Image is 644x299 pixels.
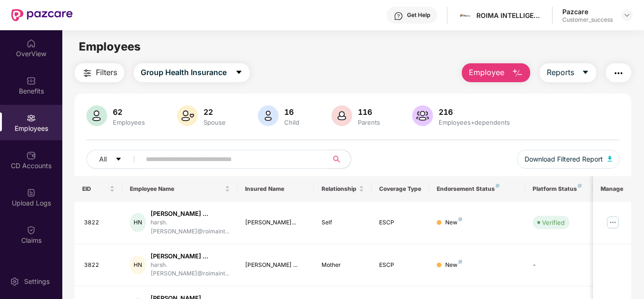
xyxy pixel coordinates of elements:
[356,119,382,126] div: Parents
[582,68,589,77] span: caret-down
[469,67,504,78] span: Employee
[562,16,613,24] div: Customer_success
[84,261,115,270] div: 3822
[517,150,620,169] button: Download Filtered Report
[605,215,620,230] img: manageButton
[547,67,574,78] span: Reports
[412,105,433,126] img: svg+xml;base64,PHN2ZyB4bWxucz0iaHR0cDovL3d3dy53My5vcmcvMjAwMC9zdmciIHhtbG5zOnhsaW5rPSJodHRwOi8vd3...
[578,184,582,188] img: svg+xml;base64,PHN2ZyB4bWxucz0iaHR0cDovL3d3dy53My5vcmcvMjAwMC9zdmciIHdpZHRoPSI4IiBoZWlnaHQ9IjgiIH...
[314,176,372,202] th: Relationship
[437,119,512,126] div: Employees+dependents
[437,185,517,193] div: Endorsement Status
[525,154,603,164] span: Download Filtered Report
[75,63,124,82] button: Filters
[26,263,36,272] img: svg+xml;base64,PHN2ZyBpZD0iRW5kb3JzZW1lbnRzIiB4bWxucz0iaHR0cDovL3d3dy53My5vcmcvMjAwMC9zdmciIHdpZH...
[379,261,422,270] div: ESCP
[134,63,250,82] button: Group Health Insurancecaret-down
[86,150,144,169] button: Allcaret-down
[26,188,36,197] img: svg+xml;base64,PHN2ZyBpZD0iVXBsb2FkX0xvZ3MiIGRhdGEtbmFtZT0iVXBsb2FkIExvZ3MiIHhtbG5zPSJodHRwOi8vd3...
[437,107,512,117] div: 216
[82,68,93,79] img: svg+xml;base64,PHN2ZyB4bWxucz0iaHR0cDovL3d3dy53My5vcmcvMjAwMC9zdmciIHdpZHRoPSIyNCIgaGVpZ2h0PSIyNC...
[130,213,145,232] div: HN
[372,176,429,202] th: Coverage Type
[458,217,462,221] img: svg+xml;base64,PHN2ZyB4bWxucz0iaHR0cDovL3d3dy53My5vcmcvMjAwMC9zdmciIHdpZHRoPSI4IiBoZWlnaHQ9IjgiIH...
[613,68,624,79] img: svg+xml;base64,PHN2ZyB4bWxucz0iaHR0cDovL3d3dy53My5vcmcvMjAwMC9zdmciIHdpZHRoPSIyNCIgaGVpZ2h0PSIyNC...
[99,154,107,164] span: All
[151,261,230,279] div: harsh.[PERSON_NAME]@roimaint...
[26,76,36,85] img: svg+xml;base64,PHN2ZyBpZD0iQmVuZWZpdHMiIHhtbG5zPSJodHRwOi8vd3d3LnczLm9yZy8yMDAwL3N2ZyIgd2lkdGg9Ij...
[26,151,36,160] img: svg+xml;base64,PHN2ZyBpZD0iQ0RfQWNjb3VudHMiIGRhdGEtbmFtZT0iQ0QgQWNjb3VudHMiIHhtbG5zPSJodHRwOi8vd3...
[328,155,346,163] span: search
[177,105,198,126] img: svg+xml;base64,PHN2ZyB4bWxucz0iaHR0cDovL3d3dy53My5vcmcvMjAwMC9zdmciIHhtbG5zOnhsaW5rPSJodHRwOi8vd3...
[141,67,227,78] span: Group Health Insurance
[525,244,592,287] td: -
[111,107,147,117] div: 62
[458,260,462,264] img: svg+xml;base64,PHN2ZyB4bWxucz0iaHR0cDovL3d3dy53My5vcmcvMjAwMC9zdmciIHdpZHRoPSI4IiBoZWlnaHQ9IjgiIH...
[328,150,351,169] button: search
[458,9,472,22] img: 1600959296116.jpg
[151,252,230,261] div: [PERSON_NAME] ...
[245,261,307,270] div: [PERSON_NAME] ...
[11,9,73,21] img: New Pazcare Logo
[115,156,122,163] span: caret-down
[407,11,430,19] div: Get Help
[82,185,108,193] span: EID
[322,185,357,193] span: Relationship
[75,176,123,202] th: EID
[235,68,243,77] span: caret-down
[202,107,228,117] div: 22
[356,107,382,117] div: 116
[562,7,613,16] div: Pazcare
[282,119,301,126] div: Child
[151,218,230,236] div: harsh.[PERSON_NAME]@roimaint...
[322,261,364,270] div: Mother
[394,11,403,21] img: svg+xml;base64,PHN2ZyBpZD0iSGVscC0zMngzMiIgeG1sbnM9Imh0dHA6Ly93d3cudzMub3JnLzIwMDAvc3ZnIiB3aWR0aD...
[26,39,36,48] img: svg+xml;base64,PHN2ZyBpZD0iSG9tZSIgeG1sbnM9Imh0dHA6Ly93d3cudzMub3JnLzIwMDAvc3ZnIiB3aWR0aD0iMjAiIG...
[111,119,147,126] div: Employees
[496,184,500,188] img: svg+xml;base64,PHN2ZyB4bWxucz0iaHR0cDovL3d3dy53My5vcmcvMjAwMC9zdmciIHdpZHRoPSI4IiBoZWlnaHQ9IjgiIH...
[26,113,36,123] img: svg+xml;base64,PHN2ZyBpZD0iRW1wbG95ZWVzIiB4bWxucz0iaHR0cDovL3d3dy53My5vcmcvMjAwMC9zdmciIHdpZHRoPS...
[10,277,19,286] img: svg+xml;base64,PHN2ZyBpZD0iU2V0dGluZy0yMHgyMCIgeG1sbnM9Imh0dHA6Ly93d3cudzMub3JnLzIwMDAvc3ZnIiB3aW...
[379,218,422,227] div: ESCP
[86,105,107,126] img: svg+xml;base64,PHN2ZyB4bWxucz0iaHR0cDovL3d3dy53My5vcmcvMjAwMC9zdmciIHhtbG5zOnhsaW5rPSJodHRwOi8vd3...
[282,107,301,117] div: 16
[608,156,612,162] img: svg+xml;base64,PHN2ZyB4bWxucz0iaHR0cDovL3d3dy53My5vcmcvMjAwMC9zdmciIHhtbG5zOnhsaW5rPSJodHRwOi8vd3...
[542,218,565,227] div: Verified
[122,176,237,202] th: Employee Name
[96,67,117,78] span: Filters
[540,63,596,82] button: Reportscaret-down
[445,261,462,270] div: New
[21,277,52,286] div: Settings
[26,225,36,235] img: svg+xml;base64,PHN2ZyBpZD0iQ2xhaW0iIHhtbG5zPSJodHRwOi8vd3d3LnczLm9yZy8yMDAwL3N2ZyIgd2lkdGg9IjIwIi...
[623,11,631,19] img: svg+xml;base64,PHN2ZyBpZD0iRHJvcGRvd24tMzJ4MzIiIHhtbG5zPSJodHRwOi8vd3d3LnczLm9yZy8yMDAwL3N2ZyIgd2...
[79,40,141,53] span: Employees
[130,256,145,274] div: HN
[245,218,307,227] div: [PERSON_NAME]...
[151,209,230,218] div: [PERSON_NAME] ...
[331,105,352,126] img: svg+xml;base64,PHN2ZyB4bWxucz0iaHR0cDovL3d3dy53My5vcmcvMjAwMC9zdmciIHhtbG5zOnhsaW5rPSJodHRwOi8vd3...
[533,185,585,193] div: Platform Status
[476,11,542,20] div: ROIMA INTELLIGENCE INDIA PRIVATE LIMITED
[84,218,115,227] div: 3822
[237,176,314,202] th: Insured Name
[202,119,228,126] div: Spouse
[462,63,530,82] button: Employee
[130,185,223,193] span: Employee Name
[445,218,462,227] div: New
[512,68,523,79] img: svg+xml;base64,PHN2ZyB4bWxucz0iaHR0cDovL3d3dy53My5vcmcvMjAwMC9zdmciIHhtbG5zOnhsaW5rPSJodHRwOi8vd3...
[322,218,364,227] div: Self
[258,105,279,126] img: svg+xml;base64,PHN2ZyB4bWxucz0iaHR0cDovL3d3dy53My5vcmcvMjAwMC9zdmciIHhtbG5zOnhsaW5rPSJodHRwOi8vd3...
[593,176,631,202] th: Manage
